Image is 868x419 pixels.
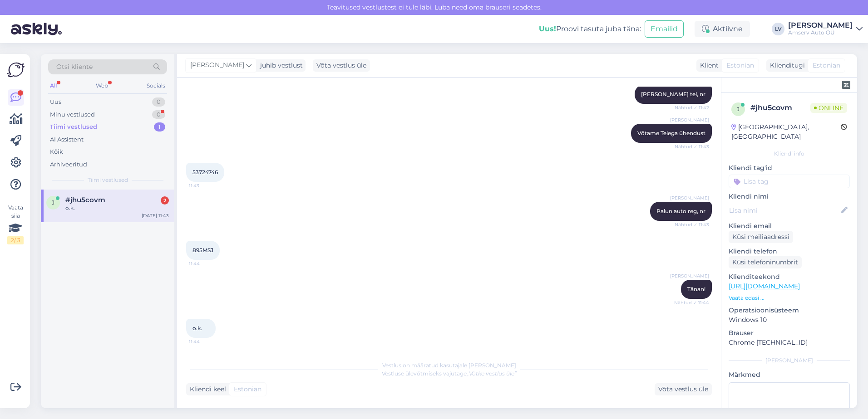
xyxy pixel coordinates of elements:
[382,362,516,369] span: Vestlus on määratud kasutajale [PERSON_NAME]
[656,208,705,214] span: Palun auto reg, nr
[729,272,850,282] p: Klienditeekond
[48,80,59,92] div: All
[675,143,709,150] span: Nähtud ✓ 11:43
[313,59,370,72] div: Võta vestlus üle
[729,306,850,315] p: Operatsioonisüsteem
[772,23,784,35] div: LV
[729,328,850,338] p: Brauser
[670,117,709,123] span: [PERSON_NAME]
[154,122,165,132] div: 1
[766,61,805,70] div: Klienditugi
[737,106,740,112] span: j
[788,22,863,36] a: [PERSON_NAME]Amserv Auto OÜ
[234,385,261,394] span: Estonian
[813,61,840,70] span: Estonian
[670,195,709,201] span: [PERSON_NAME]
[729,192,850,201] p: Kliendi nimi
[788,22,853,29] div: [PERSON_NAME]
[7,236,24,244] div: 2 / 3
[729,205,839,215] input: Lisa nimi
[729,150,850,158] div: Kliendi info
[192,247,213,253] span: 895MSJ
[189,260,223,267] span: 11:44
[145,80,167,92] div: Socials
[467,370,517,377] i: „Võtke vestlus üle”
[675,104,709,111] span: Nähtud ✓ 11:42
[65,204,169,212] div: o.k.
[750,102,810,113] div: # jhu5covm
[729,163,850,173] p: Kliendi tag'id
[88,176,128,184] span: Tiimi vestlused
[190,60,244,70] span: [PERSON_NAME]
[729,256,802,268] div: Küsi telefoninumbrit
[186,385,226,394] div: Kliendi keel
[50,122,97,132] div: Tiimi vestlused
[539,24,556,33] b: Uus!
[56,62,93,72] span: Otsi kliente
[50,135,84,144] div: AI Assistent
[670,273,709,279] span: [PERSON_NAME]
[729,175,850,188] input: Lisa tag
[256,61,303,70] div: juhib vestlust
[675,221,709,228] span: Nähtud ✓ 11:43
[729,231,793,243] div: Küsi meiliaadressi
[729,294,850,302] p: Vaata edasi ...
[192,325,202,331] span: o.k.
[152,97,165,107] div: 0
[192,169,218,175] span: 53724746
[152,110,165,119] div: 0
[729,356,850,365] div: [PERSON_NAME]
[729,247,850,256] p: Kliendi telefon
[50,147,63,156] div: Kõik
[696,61,719,70] div: Klient
[729,370,850,380] p: Märkmed
[50,97,61,107] div: Uus
[7,61,25,78] img: Askly Logo
[50,110,95,119] div: Minu vestlused
[674,299,709,306] span: Nähtud ✓ 11:44
[637,130,705,136] span: Võtame Teiega ühendust
[788,29,853,36] div: Amserv Auto OÜ
[382,370,517,377] span: Vestluse ülevõtmiseks vajutage
[655,383,712,395] div: Võta vestlus üle
[645,20,684,38] button: Emailid
[810,103,847,113] span: Online
[729,282,800,290] a: [URL][DOMAIN_NAME]
[65,196,105,204] span: #jhu5covm
[189,338,223,345] span: 11:44
[50,160,87,169] div: Arhiveeritud
[729,221,850,231] p: Kliendi email
[687,286,705,292] span: Tänan!
[641,91,705,97] span: [PERSON_NAME] tel, nr
[189,182,223,189] span: 11:43
[842,81,850,89] img: zendesk
[726,61,754,70] span: Estonian
[7,204,24,244] div: Vaata siia
[729,338,850,347] p: Chrome [TECHNICAL_ID]
[731,122,841,141] div: [GEOGRAPHIC_DATA], [GEOGRAPHIC_DATA]
[729,315,850,325] p: Windows 10
[142,212,169,219] div: [DATE] 11:43
[695,21,750,37] div: Aktiivne
[52,199,54,206] span: j
[161,196,169,205] div: 2
[94,80,110,92] div: Web
[539,24,641,34] div: Proovi tasuta juba täna:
